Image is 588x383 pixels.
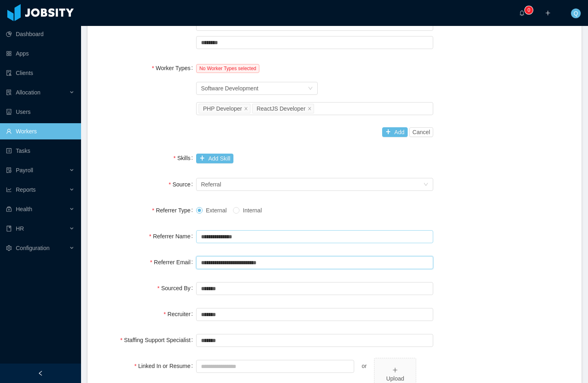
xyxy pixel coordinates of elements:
span: Q [574,9,578,18]
label: Staffing Support Specialist [120,337,196,343]
a: icon: userWorkers [6,123,75,139]
label: Location [165,21,196,27]
label: Sourced By [157,285,196,291]
span: External [203,207,230,214]
a: icon: appstoreApps [6,45,75,62]
i: icon: setting [6,245,12,251]
label: Referrer Type [152,207,196,214]
button: Cancel [409,127,434,137]
label: Linked In or Resume [134,363,196,369]
i: icon: bell [519,10,525,16]
div: or [354,358,374,374]
i: icon: down [308,86,313,92]
input: Referrer Email [196,256,434,269]
label: Source [169,181,196,188]
button: icon: plusAdd [382,127,408,137]
a: icon: pie-chartDashboard [6,26,75,42]
i: icon: close [244,106,248,111]
a: icon: robotUsers [6,104,75,120]
div: PHP Developer [203,104,242,113]
i: icon: solution [6,90,12,95]
a: icon: auditClients [6,65,75,81]
label: Skills [173,155,196,161]
span: No Worker Types selected [196,64,259,73]
i: icon: close [308,106,312,111]
div: ReactJS Developer [257,104,306,113]
i: icon: medicine-box [6,206,12,212]
i: icon: line-chart [6,187,12,193]
label: Referrer Name [149,233,196,240]
label: Recruiter [164,311,196,317]
i: icon: file-protect [6,167,12,173]
li: ReactJS Developer [252,104,314,113]
input: Referrer Name [196,230,434,243]
span: Configuration [16,245,49,251]
i: icon: plus [392,367,398,373]
i: icon: book [6,226,12,231]
a: icon: profileTasks [6,143,75,159]
label: Worker Types [152,65,196,71]
span: Internal [239,207,265,214]
i: icon: plus [545,10,551,16]
span: Reports [16,186,36,193]
label: Referrer Email [150,259,196,265]
li: PHP Developer [199,104,250,113]
div: Software Development [201,82,259,94]
div: Referral [201,178,221,190]
span: Payroll [16,167,33,173]
button: icon: plusAdd Skill [196,154,233,163]
sup: 0 [525,6,533,14]
span: HR [16,225,24,232]
span: Allocation [16,89,41,96]
input: Linked In or Resume [196,360,354,373]
span: Health [16,206,32,212]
